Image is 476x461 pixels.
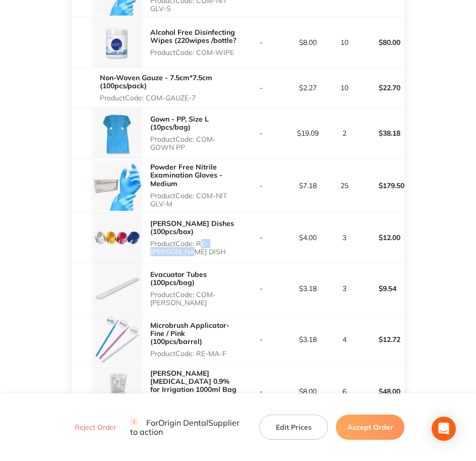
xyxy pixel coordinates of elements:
[150,28,236,45] a: Alcohol Free Disinfecting Wipes (220wipes /bottle?
[332,129,358,137] p: 2
[92,17,142,68] img: ZmZ4NWxlNg
[336,415,404,440] button: Accept Order
[359,76,404,100] p: $22.70
[150,291,238,307] p: Product Code: COM-[PERSON_NAME]
[150,114,209,132] a: Gown - PP, Size L (10pcs/bag)
[130,418,248,437] p: For Origin Dental Supplier to action
[359,225,404,250] p: $12.00
[332,335,358,343] p: 4
[92,263,142,314] img: eWVpZ3NzcQ
[239,387,284,395] p: -
[259,415,328,440] button: Edit Prices
[72,423,119,432] button: Reject Order
[332,84,358,92] p: 10
[359,276,404,301] p: $9.54
[92,212,142,263] img: enZxMnM3dA
[92,366,142,417] img: bTd6bWlwMA
[239,129,284,137] p: -
[285,387,331,395] p: $8.00
[239,284,284,293] p: -
[432,417,456,441] div: Open Intercom Messenger
[359,121,404,145] p: $38.18
[359,379,404,404] p: $48.00
[332,234,358,242] p: 3
[285,284,331,293] p: $3.18
[285,182,331,190] p: $7.18
[150,135,238,151] p: Product Code: COM-GOWN PP
[150,350,238,358] p: Product Code: RE-MA-F
[285,84,331,92] p: $2.27
[285,335,331,343] p: $3.18
[150,321,229,346] a: Microbrush Applicator- Fine / Pink (100pcs/barrel)
[285,38,331,46] p: $8.00
[150,192,238,208] p: Product Code: COM-NIT GLV-M
[150,48,238,56] p: Product Code: COM-WIPE
[332,182,358,190] p: 25
[150,162,222,188] a: Powder Free Nitrile Examination Gloves - Medium
[92,160,142,211] img: N3h3NHR1NA
[359,30,404,54] p: $80.00
[359,174,404,198] p: $179.50
[332,387,358,395] p: 6
[239,234,284,242] p: -
[100,94,238,102] p: Product Code: COM-GAUZE-7
[285,234,331,242] p: $4.00
[285,129,331,137] p: $19.09
[239,84,284,92] p: -
[332,38,358,46] p: 10
[150,270,207,287] a: Evacuator Tubes (100pcs/bag)
[150,219,234,236] a: [PERSON_NAME] Dishes (100pcs/box)
[92,108,142,158] img: M3B5NmNwcA
[239,182,284,190] p: -
[359,327,404,352] p: $12.72
[150,240,238,256] p: Product Code: RE-[PERSON_NAME] DISH
[150,369,236,394] a: [PERSON_NAME] [MEDICAL_DATA] 0.9% for Irrigation 1000ml Bag
[100,73,212,90] a: Non-Woven Gauze - 7.5cm*7.5cm (100pcs/pack)
[239,38,284,46] p: -
[239,335,284,343] p: -
[92,314,142,365] img: cjY1MDBheA
[332,284,358,293] p: 3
